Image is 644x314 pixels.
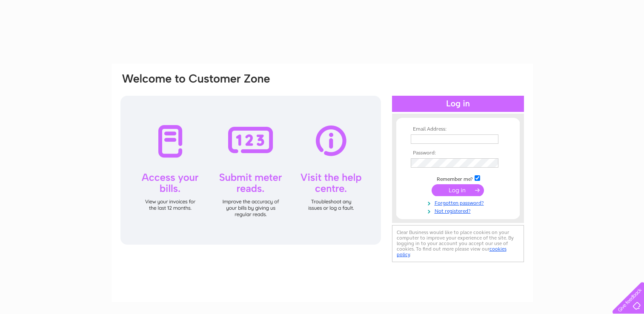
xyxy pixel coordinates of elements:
a: cookies policy [397,246,507,257]
input: Submit [432,184,484,196]
div: Clear Business would like to place cookies on your computer to improve your experience of the sit... [392,225,524,262]
th: Email Address: [409,126,507,132]
a: Not registered? [411,206,507,214]
th: Password: [409,150,507,156]
td: Remember me? [409,174,507,183]
a: Forgotten password? [411,198,507,206]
